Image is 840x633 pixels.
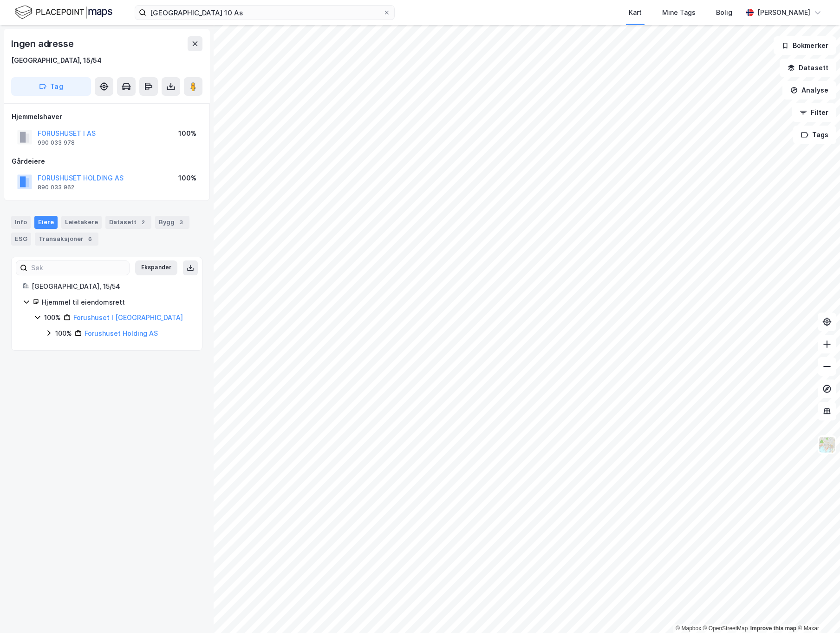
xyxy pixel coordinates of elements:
[42,297,191,308] div: Hjemmel til eiendomsrett
[155,216,189,229] div: Bygg
[27,261,129,275] input: Søk
[85,329,158,337] a: Forushuset Holding AS
[15,4,112,20] img: logo.f888ab2527a4732fd821a326f86c7f29.svg
[774,36,836,55] button: Bokmerker
[716,7,732,18] div: Bolig
[105,216,151,229] div: Datasett
[11,77,91,96] button: Tag
[11,36,75,51] div: Ingen adresse
[178,128,196,139] div: 100%
[750,625,796,632] a: Improve this map
[38,184,74,191] div: 890 033 962
[676,625,701,632] a: Mapbox
[38,139,75,147] div: 990 033 978
[55,328,72,339] div: 100%
[44,312,61,323] div: 100%
[794,588,840,633] div: Kontrollprogram for chat
[135,260,177,275] button: Ekspander
[703,625,748,632] a: OpenStreetMap
[629,7,642,18] div: Kart
[146,6,383,20] input: Søk på adresse, matrikkel, gårdeiere, leietakere eller personer
[73,313,183,321] a: Forushuset I [GEOGRAPHIC_DATA]
[11,233,31,246] div: ESG
[178,173,196,184] div: 100%
[12,111,202,122] div: Hjemmelshaver
[792,103,836,122] button: Filter
[782,81,836,100] button: Analyse
[794,588,840,633] iframe: Chat Widget
[757,7,810,18] div: [PERSON_NAME]
[12,156,202,167] div: Gårdeiere
[780,59,836,77] button: Datasett
[11,55,102,66] div: [GEOGRAPHIC_DATA], 15/54
[662,7,696,18] div: Mine Tags
[35,233,98,246] div: Transaksjoner
[34,216,58,229] div: Eiere
[61,216,102,229] div: Leietakere
[85,234,95,244] div: 6
[11,216,31,229] div: Info
[793,126,836,144] button: Tags
[138,218,148,227] div: 2
[176,218,186,227] div: 3
[32,281,191,292] div: [GEOGRAPHIC_DATA], 15/54
[818,436,836,453] img: Z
